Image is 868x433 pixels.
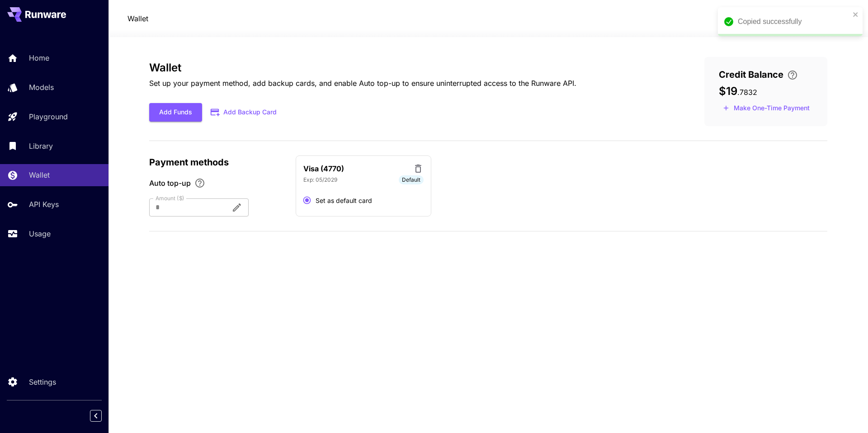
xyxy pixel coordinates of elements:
[29,141,53,151] p: Library
[90,410,102,422] button: Collapse sidebar
[149,178,191,188] span: Auto top-up
[97,408,108,424] div: Collapse sidebar
[29,169,50,180] p: Wallet
[853,11,859,18] button: close
[719,68,783,81] span: Credit Balance
[399,176,424,184] span: Default
[738,16,850,27] div: Copied successfully
[149,155,285,169] p: Payment methods
[29,228,51,239] p: Usage
[202,104,286,121] button: Add Backup Card
[127,13,148,24] a: Wallet
[303,163,344,174] p: Visa (4770)
[127,13,148,24] nav: breadcrumb
[156,194,184,202] label: Amount ($)
[149,103,202,122] button: Add Funds
[316,196,372,205] span: Set as default card
[783,70,802,80] button: Enter your card details and choose an Auto top-up amount to avoid service interruptions. We'll au...
[29,82,54,93] p: Models
[29,52,49,63] p: Home
[303,176,337,184] p: Exp: 05/2029
[149,61,576,74] h3: Wallet
[29,199,59,210] p: API Keys
[29,377,56,387] p: Settings
[149,78,576,89] p: Set up your payment method, add backup cards, and enable Auto top-up to ensure uninterrupted acce...
[737,88,757,97] span: . 7832
[719,85,737,98] span: $19
[191,178,209,188] button: Enable Auto top-up to ensure uninterrupted service. We'll automatically bill the chosen amount wh...
[29,111,68,122] p: Playground
[719,101,814,115] button: Make a one-time, non-recurring payment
